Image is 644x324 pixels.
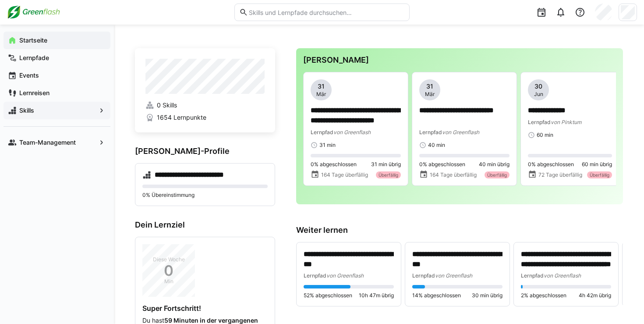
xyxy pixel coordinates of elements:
span: Lernpfad [412,272,435,279]
span: von Pinktum [551,119,581,125]
span: Lernpfad [304,272,326,279]
span: 30 [534,82,542,91]
span: 10h 47m übrig [359,292,394,299]
h3: [PERSON_NAME] [303,55,616,65]
span: 52% abgeschlossen [304,292,352,299]
span: von Greenflash [435,272,472,279]
span: 0% abgeschlossen [528,161,574,168]
span: 14% abgeschlossen [412,292,461,299]
span: 1654 Lernpunkte [157,113,206,122]
span: von Greenflash [326,272,364,279]
p: 0% Übereinstimmung [142,192,268,199]
div: Überfällig [587,171,612,178]
span: Lernpfad [311,129,333,135]
span: 0% abgeschlossen [419,161,465,168]
span: 40 min übrig [479,161,510,168]
span: 40 min [428,142,445,149]
span: 31 [318,82,325,91]
span: 0 Skills [157,101,177,110]
span: Mär [316,91,326,98]
span: Jun [534,91,543,98]
span: 31 min [319,142,336,149]
span: von Greenflash [333,129,371,135]
span: 30 min übrig [472,292,502,299]
span: 0% abgeschlossen [311,161,357,168]
span: von Greenflash [544,272,581,279]
span: 60 min übrig [582,161,612,168]
span: 4h 42m übrig [579,292,611,299]
span: 2% abgeschlossen [521,292,566,299]
div: Überfällig [376,171,401,178]
input: Skills und Lernpfade durchsuchen… [248,8,405,16]
span: Mär [425,91,435,98]
span: 31 min übrig [371,161,401,168]
h3: Weiter lernen [296,225,623,235]
span: 31 [426,82,433,91]
h3: [PERSON_NAME]-Profile [135,146,275,156]
div: Überfällig [485,171,510,178]
span: Lernpfad [528,119,551,125]
span: Lernpfad [419,129,442,135]
span: 60 min [537,132,553,139]
span: 72 Tage überfällig [538,171,582,178]
span: Lernpfad [521,272,544,279]
span: 164 Tage überfällig [321,171,368,178]
span: von Greenflash [442,129,479,135]
span: 164 Tage überfällig [430,171,477,178]
h3: Dein Lernziel [135,220,275,230]
h4: Super Fortschritt! [142,304,268,313]
a: 0 Skills [145,101,265,110]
